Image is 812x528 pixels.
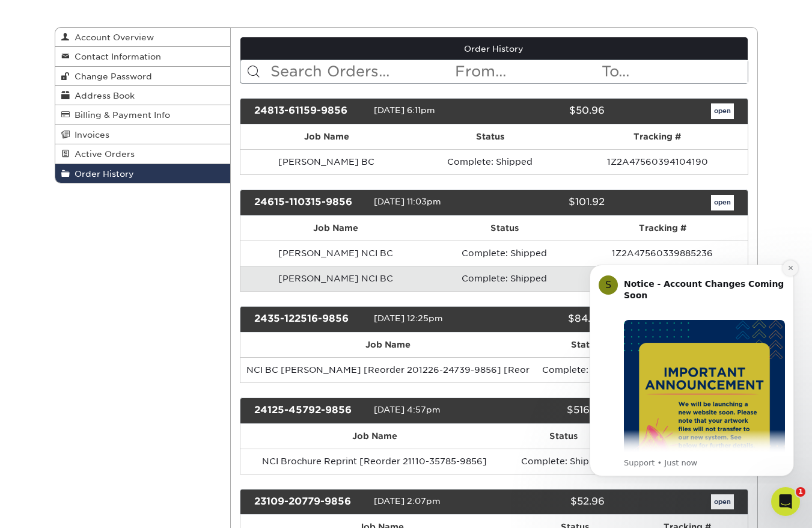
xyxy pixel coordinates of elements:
[55,47,231,66] a: Contact Information
[454,60,600,83] input: From...
[55,28,231,47] a: Account Overview
[55,144,231,164] a: Active Orders
[374,496,441,506] span: [DATE] 2:07pm
[70,110,170,120] span: Billing & Payment Info
[374,105,435,115] span: [DATE] 6:11pm
[240,333,536,357] th: Job Name
[70,52,161,61] span: Contact Information
[240,216,431,241] th: Job Name
[245,403,374,419] div: 24125-45792-9856
[55,86,231,105] a: Address Book
[240,266,431,291] td: [PERSON_NAME] NCI BC
[431,216,578,241] th: Status
[70,72,152,81] span: Change Password
[70,169,134,179] span: Order History
[245,195,374,210] div: 24615-110315-9856
[240,149,412,174] td: [PERSON_NAME] BC
[240,37,748,60] a: Order History
[600,60,747,83] input: To...
[245,312,374,327] div: 2435-122516-9856
[55,67,231,86] a: Change Password
[245,494,374,510] div: 23109-20779-9856
[578,241,748,266] td: 1Z2A47560339885236
[711,195,734,210] a: open
[567,149,747,174] td: 1Z2A47560394104190
[240,449,508,474] td: NCI Brochure Reprint [Reorder 21110-35785-9856]
[485,494,614,510] div: $52.96
[771,487,800,516] iframe: Intercom live chat
[508,424,618,449] th: Status
[578,216,748,241] th: Tracking #
[567,124,747,149] th: Tracking #
[412,124,567,149] th: Status
[374,313,443,323] span: [DATE] 12:25pm
[240,357,536,382] td: NCI BC [PERSON_NAME] [Reorder 201226-24739-9856] [Reor
[55,105,231,124] a: Billing & Payment Info
[374,405,441,414] span: [DATE] 4:57pm
[70,91,135,100] span: Address Book
[536,333,633,357] th: Status
[431,241,578,266] td: Complete: Shipped
[412,149,567,174] td: Complete: Shipped
[536,357,633,382] td: Complete: Shipped
[240,241,431,266] td: [PERSON_NAME] NCI BC
[572,254,812,483] iframe: Intercom notifications message
[485,195,614,210] div: $101.92
[240,124,412,149] th: Job Name
[374,197,441,206] span: [DATE] 11:03pm
[711,103,734,119] a: open
[70,149,135,159] span: Active Orders
[485,103,614,119] div: $50.96
[485,403,614,419] div: $516.85
[796,487,805,497] span: 1
[70,32,154,42] span: Account Overview
[485,312,614,327] div: $84.00
[55,164,231,183] a: Order History
[245,103,374,119] div: 24813-61159-9856
[508,449,618,474] td: Complete: Shipped
[70,130,109,140] span: Invoices
[711,494,734,510] a: open
[240,424,508,449] th: Job Name
[269,60,454,83] input: Search Orders...
[55,125,231,144] a: Invoices
[431,266,578,291] td: Complete: Shipped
